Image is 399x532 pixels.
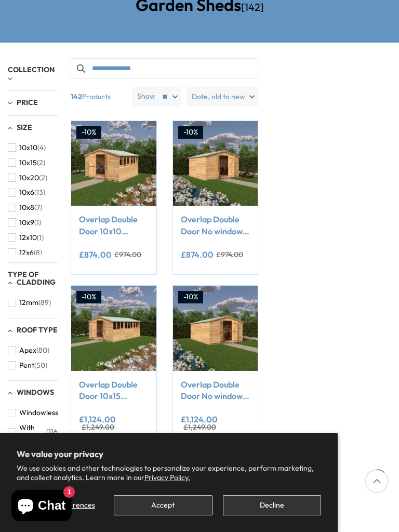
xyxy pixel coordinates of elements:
[19,423,46,441] span: With Window
[187,87,258,107] label: Date, old to new
[8,490,75,524] inbox-online-store-chat: Shopify online store chat
[37,158,45,167] span: (2)
[181,214,250,237] a: Overlap Double Door No windows 10x10 Economy Storage Shed
[8,140,46,155] button: 10x10
[8,65,55,74] span: Collection
[8,295,51,310] button: 12mm
[34,203,42,212] span: (7)
[114,495,212,515] button: Accept
[8,185,45,200] button: 10x6
[71,87,82,107] b: 142
[79,379,148,402] a: Overlap Double Door 10x15 Economy Storage Shed
[17,98,38,107] span: Price
[8,200,42,215] button: 10x8
[17,325,58,335] span: Roof Type
[38,298,51,307] span: (89)
[34,218,41,227] span: (1)
[17,388,54,397] span: Windows
[19,298,38,307] span: 12mm
[137,91,155,102] label: Show
[19,188,34,197] span: 10x6
[181,379,250,402] a: Overlap Double Door No windows 10x15 Economy Storage Shed
[216,251,243,258] del: £974.00
[241,1,264,14] span: [142]
[8,420,60,444] button: With Window
[223,495,321,515] button: Decline
[46,428,60,436] span: (116)
[8,358,47,373] button: Pent
[8,405,71,420] button: Windowless
[192,87,245,107] span: Date, old to new
[8,215,41,230] button: 10x9
[19,174,39,182] span: 10x20
[19,143,37,152] span: 10x10
[8,270,56,287] span: Type of Cladding
[144,473,190,482] a: Privacy Policy.
[76,291,101,303] div: -10%
[8,155,45,170] button: 10x15
[79,250,112,259] ins: £874.00
[82,423,114,431] del: £1,249.00
[178,291,203,303] div: -10%
[37,233,44,242] span: (1)
[19,361,34,370] span: Pent
[17,463,321,482] p: We use cookies and other technologies to personalize your experience, perform marketing, and coll...
[17,449,321,459] h2: We value your privacy
[8,245,42,260] button: 12x6
[8,230,44,245] button: 12x10
[8,343,49,358] button: Apex
[17,123,32,132] span: Size
[178,126,203,139] div: -10%
[79,214,148,237] a: Overlap Double Door 10x10 Economy Storage Shed
[34,248,42,257] span: (8)
[19,408,58,417] span: Windowless
[19,346,36,355] span: Apex
[39,174,47,182] span: (2)
[76,126,101,139] div: -10%
[36,346,49,355] span: (80)
[19,218,34,227] span: 10x9
[19,248,34,257] span: 12x6
[79,415,116,423] ins: £1,124.00
[181,250,214,259] ins: £874.00
[71,58,258,79] input: Search products
[19,203,34,212] span: 10x8
[114,251,141,258] del: £974.00
[19,233,37,242] span: 12x10
[183,423,216,431] del: £1,249.00
[37,143,46,152] span: (4)
[19,158,37,167] span: 10x15
[66,87,128,107] span: Products
[181,415,218,423] ins: £1,124.00
[8,170,47,185] button: 10x20
[34,361,47,370] span: (50)
[34,188,45,197] span: (13)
